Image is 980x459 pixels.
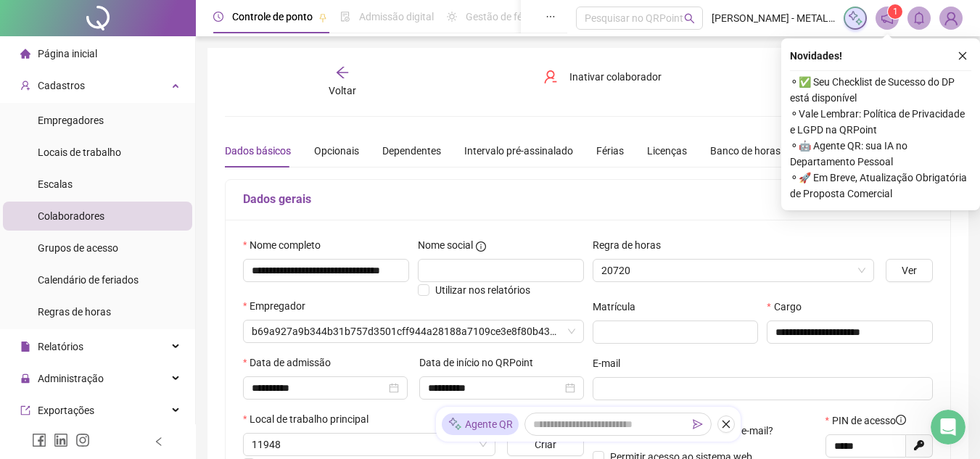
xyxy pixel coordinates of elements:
[359,11,434,22] span: Admissão digital
[314,143,359,159] div: Opcionais
[535,437,556,452] span: Criar
[243,298,315,314] label: Empregador
[252,434,487,455] span: 11948
[418,237,473,253] span: Nome social
[940,7,962,29] img: 25573
[32,433,46,447] span: facebook
[38,242,118,254] span: Grupos de acesso
[329,85,356,96] span: Voltar
[154,437,164,447] span: left
[902,262,917,278] span: Ver
[888,4,902,19] sup: 1
[569,69,662,85] span: Inativar colaborador
[601,260,866,281] span: 20720
[335,65,350,80] span: arrow-left
[38,48,97,59] span: Página inicial
[38,274,139,286] span: Calendário de feriados
[38,306,111,318] span: Regras de horas
[693,419,703,429] span: send
[225,143,291,159] div: Dados básicos
[684,13,695,24] span: search
[721,419,731,429] span: close
[20,405,30,415] span: export
[647,143,687,159] div: Licenças
[38,178,73,190] span: Escalas
[340,12,350,22] span: file-done
[790,48,842,64] span: Novidades !
[54,433,68,447] span: linkedin
[419,355,543,371] label: Data de início no QRPoint
[790,74,971,106] span: ⚬ ✅ Seu Checklist de Sucesso do DP está disponível
[545,12,556,22] span: ellipsis
[893,7,898,17] span: 1
[75,433,90,447] span: instagram
[20,49,30,59] span: home
[38,115,104,126] span: Empregadores
[38,210,104,222] span: Colaboradores
[913,12,926,25] span: bell
[847,10,863,26] img: sparkle-icon.fc2bf0ac1784a2077858766a79e2daf3.svg
[881,12,894,25] span: notification
[464,143,573,159] div: Intervalo pré-assinalado
[896,415,906,425] span: info-circle
[382,143,441,159] div: Dependentes
[243,411,378,427] label: Local de trabalho principal
[532,65,672,88] button: Inativar colaborador
[213,12,223,22] span: clock-circle
[931,410,965,444] iframe: Intercom live chat
[38,146,121,158] span: Locais de trabalho
[466,11,539,22] span: Gestão de férias
[712,10,835,26] span: [PERSON_NAME] - METAL FERRAZ COMERCIO DE METAIS
[476,241,486,252] span: info-circle
[447,12,457,22] span: sun
[790,138,971,170] span: ⚬ 🤖 Agente QR: sua IA no Departamento Pessoal
[710,143,781,159] div: Banco de horas
[448,417,462,432] img: sparkle-icon.fc2bf0ac1784a2077858766a79e2daf3.svg
[38,80,85,91] span: Cadastros
[886,259,933,282] button: Ver
[442,413,519,435] div: Agente QR
[38,341,83,352] span: Relatórios
[38,405,94,416] span: Exportações
[593,299,645,315] label: Matrícula
[252,321,575,342] span: b69a927a9b344b31b757d3501cff944a28188a7109ce3e8f80b435dec058bea9
[507,433,583,456] button: Criar
[832,413,906,429] span: PIN de acesso
[243,237,330,253] label: Nome completo
[243,191,933,208] h5: Dados gerais
[243,355,340,371] label: Data de admissão
[20,80,30,91] span: user-add
[38,373,104,384] span: Administração
[20,342,30,352] span: file
[790,170,971,202] span: ⚬ 🚀 Em Breve, Atualização Obrigatória de Proposta Comercial
[958,51,968,61] span: close
[767,299,810,315] label: Cargo
[20,373,30,384] span: lock
[593,355,630,371] label: E-mail
[596,143,624,159] div: Férias
[543,70,558,84] span: user-delete
[790,106,971,138] span: ⚬ Vale Lembrar: Política de Privacidade e LGPD na QRPoint
[318,13,327,22] span: pushpin
[593,237,670,253] label: Regra de horas
[778,65,855,88] button: Salvar
[232,11,313,22] span: Controle de ponto
[435,284,530,296] span: Utilizar nos relatórios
